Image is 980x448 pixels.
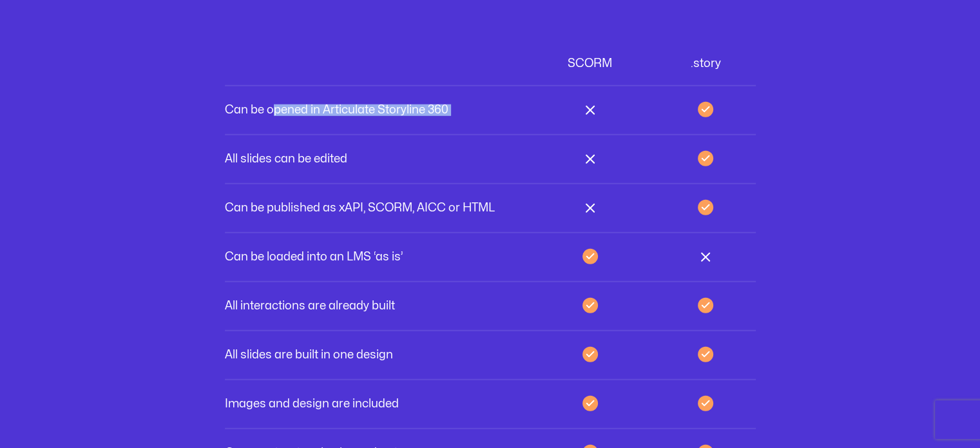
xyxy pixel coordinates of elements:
[225,300,525,312] p: All interactions are already built
[225,349,525,361] p: All slides are built in one design
[225,251,525,263] p: Can be loaded into an LMS ‘as is’
[225,202,525,214] p: Can be published as xAPI, SCORM, AICC or HTML
[225,104,525,116] p: Can be opened in Articulate Storyline 360
[655,58,755,70] p: .story
[225,398,525,410] p: Images and design are included
[540,58,640,70] p: SCORM
[225,153,525,165] p: All slides can be edited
